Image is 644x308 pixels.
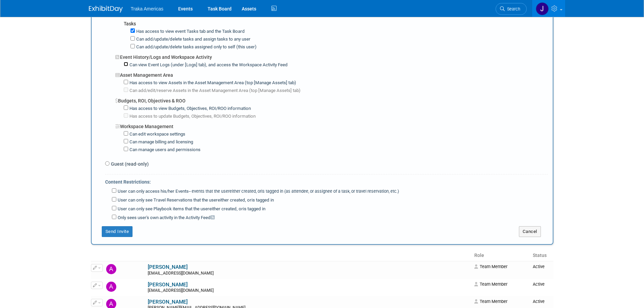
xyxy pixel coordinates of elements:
label: Can add/edit/reserve Assets in the Asset Management Area (top [Manage Assets] tab) [128,88,301,94]
span: either created, or [209,206,243,211]
span: Active [533,282,545,287]
span: Team Member [474,299,507,304]
img: Alain Marquis [106,282,116,292]
label: Has access to view Assets in the Asset Management Area (top [Manage Assets] tab) [128,80,296,86]
span: -- events that the user is tagged in (as attendee, or assignee of a task, or travel reservation, ... [189,189,399,194]
label: Can manage users and permissions [128,147,200,153]
div: Asset Management Area [115,68,548,78]
button: Send Invite [102,226,133,237]
a: [PERSON_NAME] [148,264,188,270]
label: Can add/update/delete tasks and assign tasks to any user [135,36,251,43]
label: User can only access his/her Events [116,188,399,195]
span: Team Member [474,282,507,287]
label: Has access to view event Tasks tab and the Task Board [135,28,245,35]
label: Can view Event Logs (under [Logs] tab), and access the Workspace Activity Feed [128,62,288,68]
a: [PERSON_NAME] [148,299,188,305]
label: User can only see Playbook items that the user is tagged in [116,206,265,212]
label: Can add/update/delete tasks assigned only to self (this user) [135,44,257,50]
span: Search [505,6,520,11]
div: Content Restrictions: [105,174,548,187]
span: Team Member [474,264,507,269]
img: ExhibitDay [89,6,123,13]
div: Event History/Logs and Workspace Activity [115,50,548,61]
span: either created, or [218,197,252,203]
span: Active [533,299,545,304]
div: [EMAIL_ADDRESS][DOMAIN_NAME] [148,288,470,293]
a: [PERSON_NAME] [148,282,188,288]
img: Jamie Saenz [536,2,549,15]
button: Cancel [519,226,541,237]
label: User can only see Travel Reservations that the user is tagged in [116,197,274,204]
span: Active [533,264,545,269]
div: [EMAIL_ADDRESS][DOMAIN_NAME] [148,271,470,276]
label: Can edit workspace settings [128,131,185,138]
th: Role [472,250,530,261]
label: Guest (read-only) [110,161,149,167]
label: Has access to update Budgets, Objectives, ROI/ROO information [128,113,256,120]
th: Status [530,250,553,261]
div: Tasks [124,20,548,27]
div: Budgets, ROI, Objectives & ROO [115,94,548,104]
span: either created, or [230,189,261,194]
label: Only sees user's own activity in the Activity Feed [116,215,215,221]
span: Traka Americas [131,6,164,11]
label: Can manage billing and licensing [128,139,193,145]
div: Workspace Management [115,120,548,130]
a: Search [496,3,527,15]
img: Adeylah Savala [106,264,116,274]
label: Has access to view Budgets, Objectives, ROI/ROO information [128,105,251,112]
